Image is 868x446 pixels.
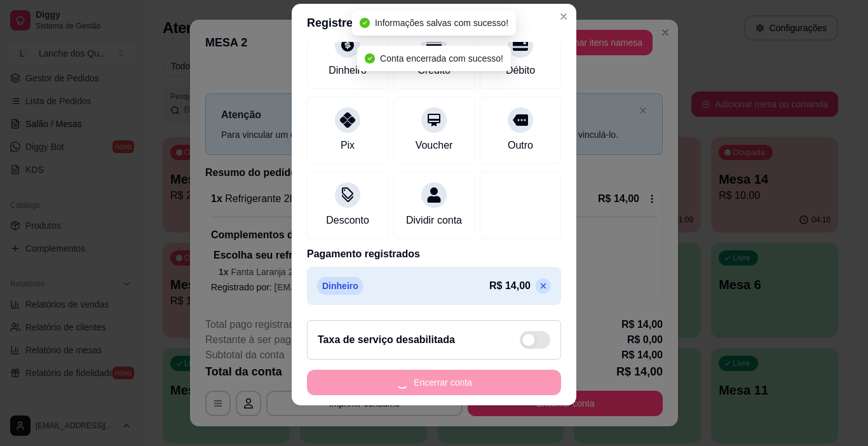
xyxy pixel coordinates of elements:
[307,247,561,262] p: Pagamento registrados
[380,53,503,64] span: Conta encerrada com sucesso!
[365,53,375,64] span: check-circle
[506,63,535,78] div: Débito
[406,213,462,228] div: Dividir conta
[360,18,370,28] span: check-circle
[416,138,453,153] div: Voucher
[292,4,576,42] header: Registre o pagamento do pedido
[326,213,369,228] div: Desconto
[553,6,574,27] button: Close
[318,332,455,348] h2: Taxa de serviço desabilitada
[317,277,363,295] p: Dinheiro
[375,18,508,28] span: Informações salvas com sucesso!
[489,278,531,294] p: R$ 14,00
[341,138,355,153] div: Pix
[329,63,367,78] div: Dinheiro
[508,138,533,153] div: Outro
